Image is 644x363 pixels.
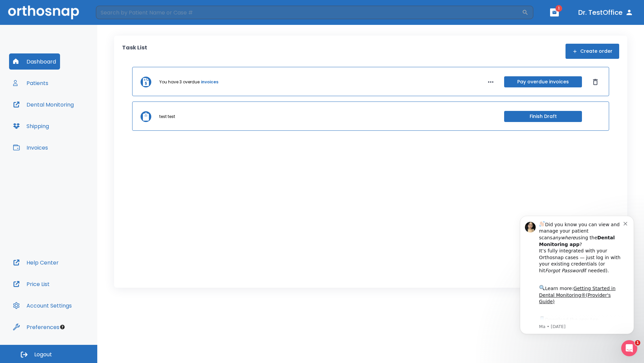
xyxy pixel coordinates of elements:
[9,75,52,91] button: Patients
[34,351,52,358] span: Logout
[159,114,175,120] p: test test
[9,297,76,314] button: Account Settings
[504,76,582,87] button: Pay overdue invoices
[9,139,52,156] button: Invoices
[59,324,65,330] div: Tooltip anchor
[576,6,636,18] button: Dr. TestOffice
[114,14,119,20] button: Dismiss notification
[9,96,78,113] button: Dental Monitoring
[122,44,147,59] p: Task List
[566,44,619,59] button: Create order
[9,118,53,134] button: Shipping
[9,276,54,292] button: Price List
[201,79,218,85] a: invoices
[9,254,63,271] button: Help Center
[29,111,89,123] a: App Store
[504,111,582,122] button: Finish Draft
[555,5,562,12] span: 1
[9,53,60,70] button: Dashboard
[29,110,114,144] div: Download the app: | ​ Let us know if you need help getting started!
[510,206,644,345] iframe: Intercom notifications message
[9,319,63,335] button: Preferences
[29,118,114,124] p: Message from Ma, sent 4w ago
[96,6,522,19] input: Search by Patient Name or Case #
[159,79,200,85] p: You have 3 overdue
[590,77,601,87] button: Dismiss
[621,340,637,356] iframe: Intercom live chat
[635,340,640,346] span: 1
[8,5,79,19] img: Orthosnap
